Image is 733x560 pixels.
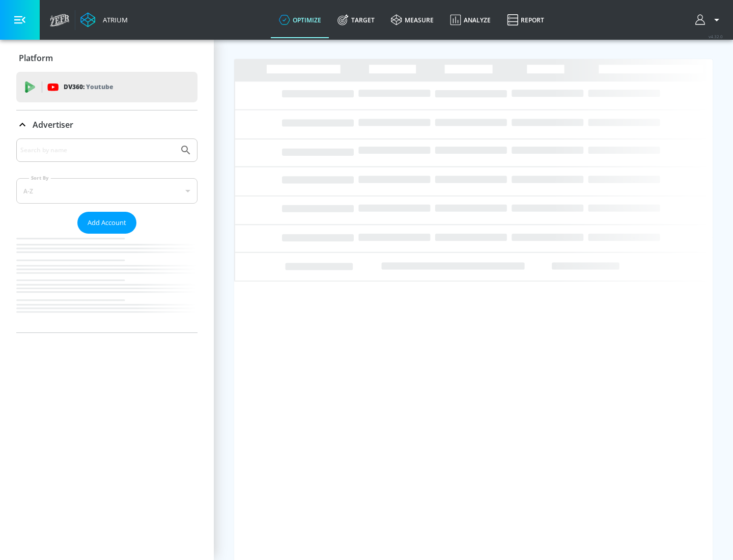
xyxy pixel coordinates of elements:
[77,212,136,234] button: Add Account
[99,15,128,24] div: Atrium
[33,119,73,130] p: Advertiser
[16,178,198,204] div: A-Z
[64,81,113,93] p: DV360:
[88,217,126,229] span: Add Account
[499,2,552,38] a: Report
[383,2,442,38] a: measure
[86,81,113,92] p: Youtube
[16,234,198,332] nav: list of Advertiser
[442,2,499,38] a: Analyze
[19,52,53,64] p: Platform
[709,34,723,39] span: v 4.32.0
[29,175,51,181] label: Sort By
[16,44,198,72] div: Platform
[16,110,198,139] div: Advertiser
[271,2,329,38] a: optimize
[329,2,383,38] a: Target
[16,138,198,332] div: Advertiser
[16,72,198,102] div: DV360: Youtube
[20,144,175,157] input: Search by name
[80,12,128,27] a: Atrium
